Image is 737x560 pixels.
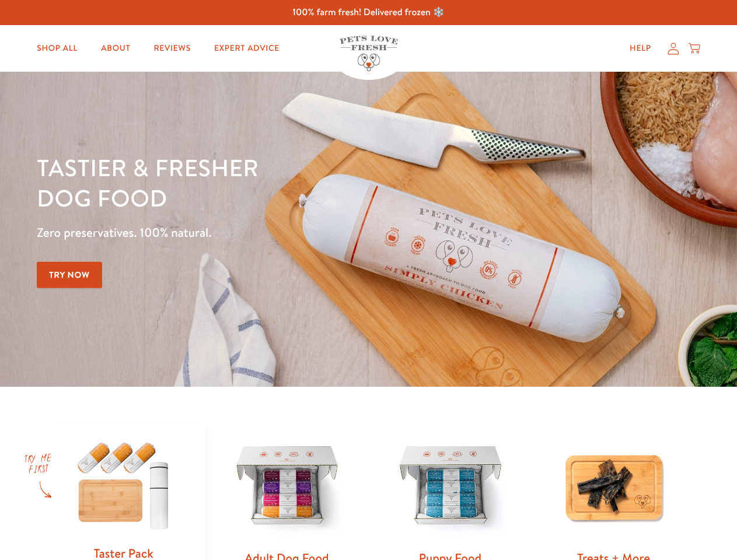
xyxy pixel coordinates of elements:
a: Reviews [144,37,200,60]
a: Help [620,37,661,60]
h1: Tastier & fresher dog food [37,152,479,213]
p: Zero preservatives. 100% natural. [37,222,479,243]
a: Expert Advice [205,37,289,60]
img: Pets Love Fresh [340,36,398,71]
a: About [92,37,139,60]
a: Try Now [37,262,102,288]
a: Shop All [27,37,87,60]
